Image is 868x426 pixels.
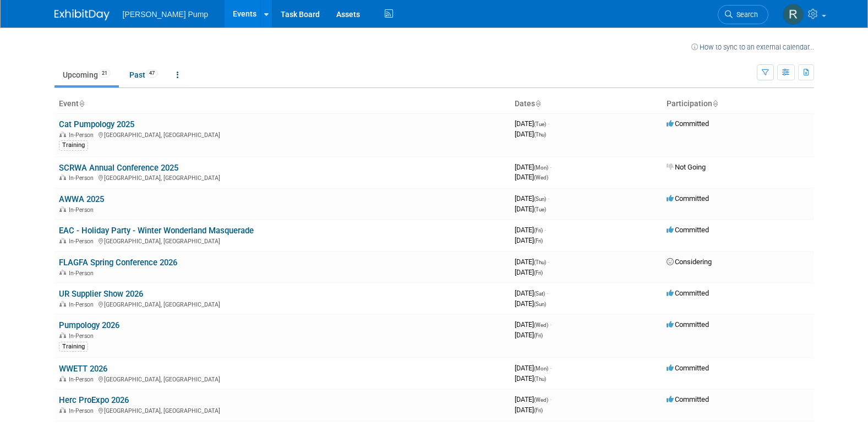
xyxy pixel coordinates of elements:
[534,376,546,382] span: (Thu)
[718,5,768,24] a: Search
[534,174,548,181] span: (Wed)
[515,406,543,414] span: [DATE]
[534,270,543,276] span: (Fri)
[59,238,66,243] img: In-Person Event
[548,258,549,266] span: -
[69,174,97,182] span: In-Person
[54,9,110,20] img: ExhibitDay
[59,301,66,307] img: In-Person Event
[662,95,814,113] th: Participation
[548,194,549,203] span: -
[547,289,548,297] span: -
[691,43,814,51] a: How to sync to an external calendar...
[534,206,546,212] span: (Tue)
[515,130,546,138] span: [DATE]
[59,226,254,236] a: EAC - Holiday Party - Winter Wonderland Masquerade
[534,238,543,244] span: (Fri)
[59,163,178,173] a: SCRWA Annual Conference 2025
[515,258,549,266] span: [DATE]
[59,258,177,267] a: FLAGFA Spring Conference 2026
[59,289,143,299] a: UR Supplier Show 2026
[534,322,548,328] span: (Wed)
[59,364,107,374] a: WWETT 2026
[59,130,506,139] div: [GEOGRAPHIC_DATA], [GEOGRAPHIC_DATA]
[59,140,88,150] div: Training
[59,299,506,308] div: [GEOGRAPHIC_DATA], [GEOGRAPHIC_DATA]
[534,227,543,233] span: (Fri)
[515,119,549,128] span: [DATE]
[69,332,97,340] span: In-Person
[59,407,66,413] img: In-Person Event
[59,206,66,212] img: In-Person Event
[69,270,97,277] span: In-Person
[59,132,66,137] img: In-Person Event
[59,194,104,204] a: AWWA 2025
[69,376,97,383] span: In-Person
[59,119,134,129] a: Cat Pumpology 2025
[59,173,506,182] div: [GEOGRAPHIC_DATA], [GEOGRAPHIC_DATA]
[123,10,209,19] span: [PERSON_NAME] Pump
[515,395,552,403] span: [DATE]
[54,64,119,85] a: Upcoming21
[550,320,552,329] span: -
[534,121,546,127] span: (Tue)
[515,236,543,244] span: [DATE]
[515,205,546,213] span: [DATE]
[515,163,552,171] span: [DATE]
[59,174,66,180] img: In-Person Event
[59,236,506,245] div: [GEOGRAPHIC_DATA], [GEOGRAPHIC_DATA]
[550,163,552,171] span: -
[534,196,546,202] span: (Sun)
[515,173,548,181] span: [DATE]
[121,64,166,85] a: Past47
[515,268,543,276] span: [DATE]
[59,320,119,330] a: Pumpology 2026
[667,364,709,372] span: Committed
[534,132,546,138] span: (Thu)
[69,206,97,214] span: In-Person
[548,119,549,128] span: -
[534,332,543,338] span: (Fri)
[534,365,548,372] span: (Mon)
[59,374,506,383] div: [GEOGRAPHIC_DATA], [GEOGRAPHIC_DATA]
[515,226,546,234] span: [DATE]
[534,165,548,171] span: (Mon)
[667,258,712,266] span: Considering
[534,407,543,413] span: (Fri)
[667,119,709,128] span: Committed
[667,194,709,203] span: Committed
[550,364,552,372] span: -
[534,259,546,265] span: (Thu)
[733,10,758,19] span: Search
[515,331,543,339] span: [DATE]
[515,320,552,329] span: [DATE]
[534,301,546,307] span: (Sun)
[515,374,546,383] span: [DATE]
[59,406,506,414] div: [GEOGRAPHIC_DATA], [GEOGRAPHIC_DATA]
[550,395,552,403] span: -
[667,320,709,329] span: Committed
[667,163,706,171] span: Not Going
[59,332,66,338] img: In-Person Event
[59,395,129,405] a: Herc ProExpo 2026
[99,69,111,78] span: 21
[59,376,66,381] img: In-Person Event
[667,226,709,234] span: Committed
[515,289,548,297] span: [DATE]
[515,364,552,372] span: [DATE]
[544,226,546,234] span: -
[59,342,88,352] div: Training
[712,99,718,108] a: Sort by Participation Type
[515,299,546,308] span: [DATE]
[69,132,97,139] span: In-Person
[69,407,97,414] span: In-Person
[667,395,709,403] span: Committed
[515,194,549,203] span: [DATE]
[667,289,709,297] span: Committed
[54,95,510,113] th: Event
[146,69,158,78] span: 47
[534,291,545,297] span: (Sat)
[510,95,662,113] th: Dates
[69,238,97,245] span: In-Person
[535,99,541,108] a: Sort by Start Date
